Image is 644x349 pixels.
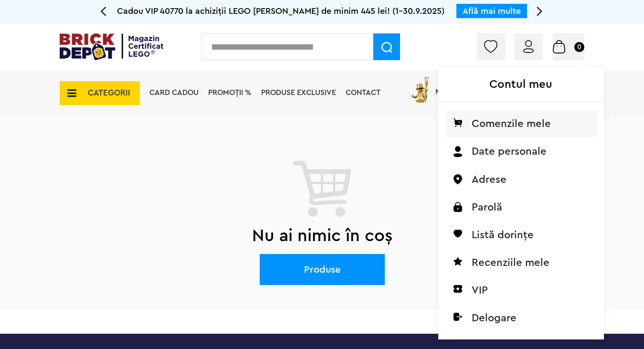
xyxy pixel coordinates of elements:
[117,7,444,15] span: Cadou VIP 40770 la achiziții LEGO [PERSON_NAME] de minim 445 lei! (1-30.9.2025)
[260,254,385,285] a: Produse
[438,68,604,102] h1: Contul meu
[574,42,584,52] small: 0
[435,74,534,96] span: Magazine Certificate LEGO®
[88,89,130,97] span: CATEGORII
[149,89,199,96] a: Card Cadou
[346,89,380,96] a: Contact
[208,89,252,96] a: PROMOȚII %
[261,89,336,96] a: Produse exclusive
[463,7,521,15] a: Află mai multe
[60,218,584,254] h2: Nu ai nimic în coș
